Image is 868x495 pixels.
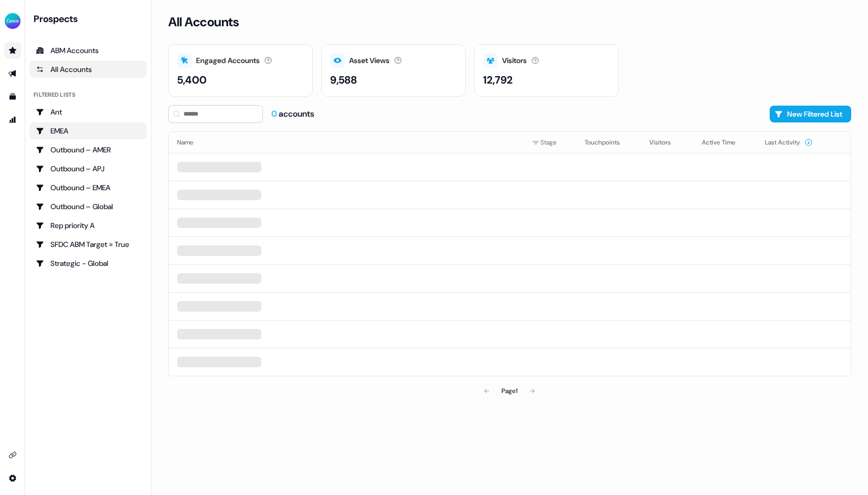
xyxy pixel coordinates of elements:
[29,179,147,196] a: Go to Outbound – EMEA
[29,141,147,158] a: Go to Outbound – AMER
[29,104,147,120] a: Go to Ant
[29,198,147,215] a: Go to Outbound – Global
[36,145,140,155] div: Outbound – AMER
[36,45,140,56] div: ABM Accounts
[29,217,147,234] a: Go to Rep priority A
[330,72,357,88] div: 9,588
[29,160,147,177] a: Go to Outbound – APJ
[4,470,21,487] a: Go to integrations
[36,258,140,269] div: Strategic - Global
[4,111,21,128] a: Go to attribution
[4,88,21,105] a: Go to templates
[502,386,517,396] div: Page 1
[29,42,147,59] a: ABM Accounts
[36,201,140,212] div: Outbound – Global
[36,220,140,231] div: Rep priority A
[649,133,683,152] button: Visitors
[483,72,513,88] div: 12,792
[29,236,147,253] a: Go to SFDC ABM Target = True
[585,133,632,152] button: Touchpoints
[29,122,147,139] a: Go to EMEA
[196,55,260,66] div: Engaged Accounts
[271,108,279,119] span: 0
[770,106,851,122] button: New Filtered List
[4,42,21,59] a: Go to prospects
[702,133,748,152] button: Active Time
[29,61,147,78] a: All accounts
[36,239,140,250] div: SFDC ABM Target = True
[4,65,21,82] a: Go to outbound experience
[36,163,140,174] div: Outbound – APJ
[36,107,140,117] div: Ant
[271,108,314,120] div: accounts
[36,126,140,136] div: EMEA
[36,182,140,193] div: Outbound – EMEA
[502,55,527,66] div: Visitors
[532,137,568,148] div: Stage
[349,55,390,66] div: Asset Views
[36,64,140,75] div: All Accounts
[29,255,147,272] a: Go to Strategic - Global
[177,72,207,88] div: 5,400
[34,90,75,99] div: Filtered lists
[168,14,239,30] h3: All Accounts
[34,13,147,25] div: Prospects
[169,132,524,153] th: Name
[4,447,21,463] a: Go to integrations
[765,133,813,152] button: Last Activity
